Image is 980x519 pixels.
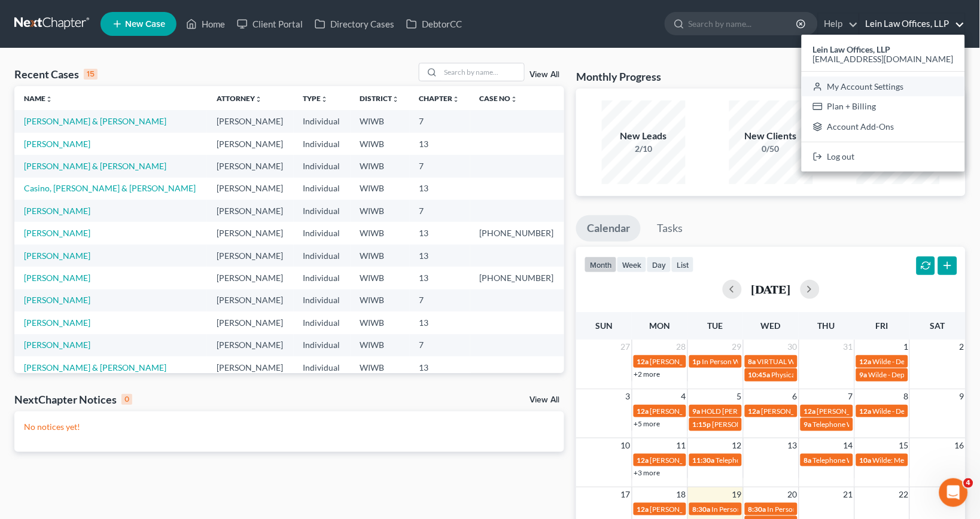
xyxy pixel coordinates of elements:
td: Individual [294,222,351,244]
i: unfold_more [453,96,460,103]
td: WIWB [351,155,410,177]
td: [PERSON_NAME] [207,289,293,312]
span: 4 [964,478,973,488]
span: 12a [860,357,872,366]
span: 31 [842,340,854,354]
td: [PERSON_NAME] [207,222,293,244]
a: Nameunfold_more [24,94,53,103]
div: 0/50 [729,143,813,155]
td: Individual [294,133,351,155]
td: 7 [410,334,470,356]
span: 21 [842,487,854,502]
span: HOLD [PERSON_NAME] - Mediation [702,407,816,416]
td: 13 [410,356,470,378]
span: Wilde - Depo of Corporate Rep [869,370,965,379]
span: 12a [860,407,872,416]
span: Wed [761,320,781,331]
span: 4 [680,389,687,404]
span: [PERSON_NAME] - Hearing re [PERSON_NAME]'s Mtn for Declaratory Judgment [713,420,965,429]
span: 8 [902,389,909,404]
span: 8:30a [748,505,766,514]
span: VIRTUAL WC Hearing - [PERSON_NAME] [PERSON_NAME] [757,357,945,366]
a: Calendar [576,215,641,242]
td: WIWB [351,356,410,378]
td: WIWB [351,334,410,356]
span: 12a [637,407,649,416]
td: WIWB [351,110,410,132]
span: [PERSON_NAME] - ANS to 2nd Suit from Old Replic [650,357,810,366]
span: New Case [125,20,165,29]
td: Individual [294,267,351,289]
span: 3 [625,389,632,404]
td: Individual [294,334,351,356]
td: WIWB [351,267,410,289]
a: [PERSON_NAME] [24,206,90,216]
span: 12a [748,407,760,416]
span: Tue [708,320,723,331]
td: WIWB [351,289,410,312]
td: WIWB [351,312,410,334]
span: 9a [693,407,701,416]
a: +2 more [634,370,661,378]
a: Plan + Billing [802,96,965,117]
td: WIWB [351,222,410,244]
a: Case Nounfold_more [480,94,518,103]
td: Individual [294,245,351,267]
td: WIWB [351,245,410,267]
span: 1p [693,357,701,366]
i: unfold_more [45,96,53,103]
a: Directory Cases [309,13,400,35]
a: [PERSON_NAME] [24,139,90,149]
span: 1:15p [693,420,711,429]
a: View All [529,396,559,404]
span: 9a [804,420,812,429]
a: +5 more [634,419,661,428]
span: 10:45a [748,370,771,379]
td: 7 [410,289,470,312]
a: Lein Law Offices, LLP [860,13,965,35]
td: [PHONE_NUMBER] [470,267,565,289]
span: 17 [620,487,632,502]
span: 29 [731,340,743,354]
span: 22 [897,487,909,502]
td: 13 [410,222,470,244]
td: 7 [410,200,470,222]
td: [PHONE_NUMBER] [470,222,565,244]
a: [PERSON_NAME] & [PERSON_NAME] [24,116,166,126]
span: 12a [804,407,816,416]
a: [PERSON_NAME] & [PERSON_NAME] [24,161,166,171]
a: Tasks [646,215,693,242]
td: 7 [410,155,470,177]
td: Individual [294,178,351,200]
a: [PERSON_NAME] [24,317,90,328]
span: 6 [792,389,799,404]
i: unfold_more [392,96,400,103]
span: [PERSON_NAME] - Our RESP to DISC due [817,407,947,416]
span: 7 [847,389,854,404]
td: [PERSON_NAME] [207,245,293,267]
td: 13 [410,245,470,267]
span: Thu [818,320,835,331]
span: Sat [930,320,945,331]
td: Individual [294,356,351,378]
h3: Monthly Progress [576,69,661,84]
a: Casino, [PERSON_NAME] & [PERSON_NAME] [24,183,196,193]
span: 12 [731,438,743,453]
span: 13 [787,438,799,453]
span: [PERSON_NAME] - Our RESP to AMFAM DISC due [650,505,808,514]
i: unfold_more [511,96,518,103]
td: [PERSON_NAME] [207,133,293,155]
a: [PERSON_NAME] & [PERSON_NAME] [24,362,166,373]
span: 12a [637,456,649,465]
span: Mon [649,320,670,331]
td: WIWB [351,200,410,222]
div: 15 [84,69,98,80]
td: WIWB [351,133,410,155]
td: [PERSON_NAME] [207,312,293,334]
div: New Clients [729,129,813,143]
td: Individual [294,155,351,177]
td: 13 [410,178,470,200]
a: Chapterunfold_more [419,94,460,103]
span: Fri [876,320,888,331]
button: day [647,257,671,273]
